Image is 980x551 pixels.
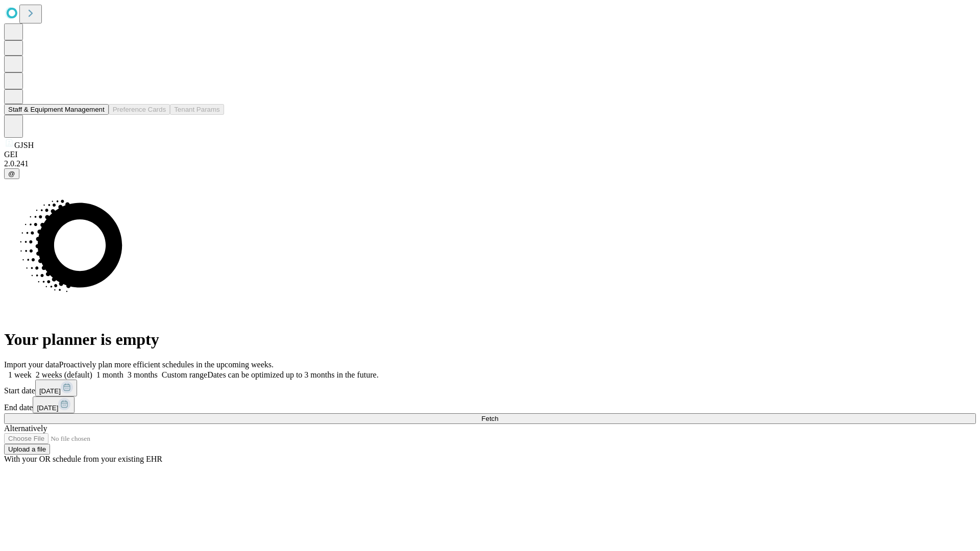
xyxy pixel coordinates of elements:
span: Custom range [162,370,207,379]
span: Alternatively [4,424,47,433]
div: 2.0.241 [4,159,976,168]
button: Preference Cards [109,104,170,115]
h1: Your planner is empty [4,330,976,349]
div: Start date [4,380,976,396]
button: Tenant Params [170,104,224,115]
span: 2 weeks (default) [36,370,92,379]
div: GEI [4,150,976,159]
button: Upload a file [4,444,50,455]
button: Fetch [4,413,976,424]
span: Fetch [481,415,498,422]
span: @ [8,170,15,178]
span: 1 month [96,370,124,379]
span: [DATE] [39,387,61,395]
button: [DATE] [35,380,77,396]
span: Import your data [4,360,59,369]
button: @ [4,168,19,179]
span: [DATE] [37,404,58,412]
span: With your OR schedule from your existing EHR [4,455,162,463]
span: GJSH [14,141,34,149]
span: Proactively plan more efficient schedules in the upcoming weeks. [59,360,274,369]
span: 3 months [128,370,158,379]
div: End date [4,396,976,413]
button: Staff & Equipment Management [4,104,109,115]
span: 1 week [8,370,32,379]
button: [DATE] [33,396,75,413]
span: Dates can be optimized up to 3 months in the future. [207,370,378,379]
